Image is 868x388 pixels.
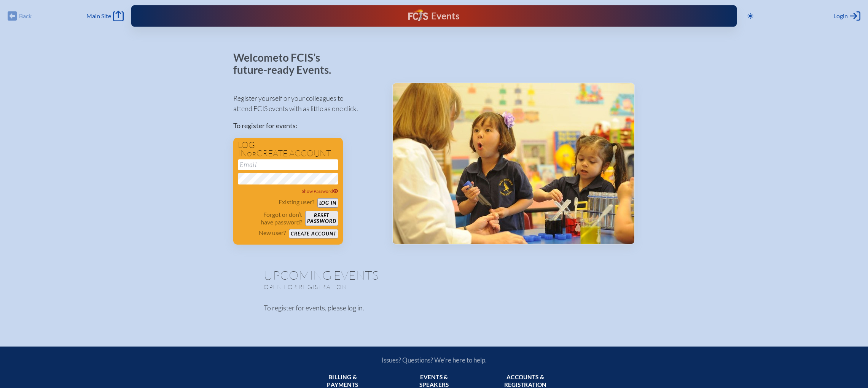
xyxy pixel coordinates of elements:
span: or [247,150,256,158]
span: Main Site [86,12,111,20]
button: Create account [289,229,338,239]
button: Resetpassword [305,211,338,226]
p: Register yourself or your colleagues to attend FCIS events with as little as one click. [233,93,380,114]
a: Main Site [86,11,124,21]
span: Login [833,12,848,20]
h1: Log in create account [238,141,338,158]
p: To register for events, please log in. [264,303,605,313]
button: Log in [317,198,338,208]
input: Email [238,159,338,170]
p: To register for events: [233,121,380,131]
img: Events [393,83,634,244]
p: Forgot or don’t have password? [238,211,303,226]
span: Show Password [302,188,338,194]
h1: Upcoming Events [264,269,605,281]
p: Open for registration [264,283,465,291]
p: Issues? Questions? We’re here to help. [300,356,568,364]
p: New user? [259,229,286,237]
p: Existing user? [279,198,314,206]
p: Welcome to FCIS’s future-ready Events. [233,52,340,76]
div: FCIS Events — Future ready [295,9,573,23]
